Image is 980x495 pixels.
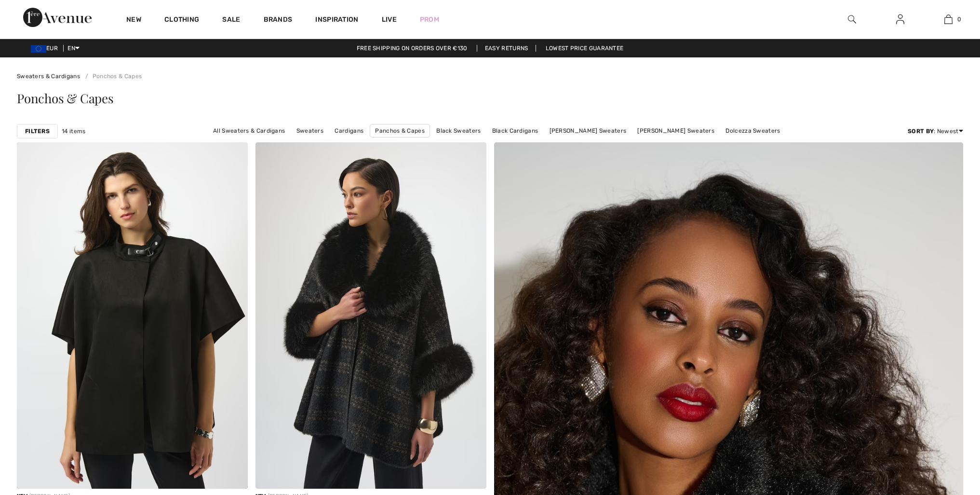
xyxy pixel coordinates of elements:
a: [PERSON_NAME] Sweaters [632,124,719,137]
a: Panchos & Capes [370,124,430,137]
a: 0 [925,14,972,25]
img: 1ère Avenue [23,8,92,27]
a: Easy Returns [477,45,537,52]
a: Live [382,14,397,25]
a: New [126,15,141,26]
span: EN [67,45,80,52]
span: Ponchos & Capes [17,90,114,107]
img: My Info [896,14,904,25]
a: Black Sweaters [431,124,485,137]
a: Clothing [164,15,199,26]
a: Sweaters [292,124,328,137]
span: Inspiration [315,15,358,26]
a: Free shipping on orders over €130 [349,45,475,52]
img: Buttoned High Neck Cape Style 253240. Black [17,142,248,489]
strong: Sort By [908,128,934,135]
img: My Bag [944,14,953,25]
img: Euro [31,45,46,53]
a: Prom [420,14,439,25]
span: 14 items [62,127,85,136]
a: Sweaters & Cardigans [17,73,80,80]
img: Plaid Fur Collar Coat Style 254934. Black/Gold [255,142,486,489]
a: Sign In [888,14,912,26]
a: Lowest Price Guarantee [538,45,631,52]
a: Ponchos & Capes [81,73,142,80]
span: EUR [31,45,62,52]
a: Sale [222,15,240,26]
div: : Newest [908,127,963,136]
img: search the website [848,14,856,25]
a: [PERSON_NAME] Sweaters [545,124,631,137]
strong: Filters [25,127,50,136]
a: Cardigans [330,124,368,137]
a: Dolcezza Sweaters [721,124,785,137]
a: Black Cardigans [487,124,543,137]
iframe: Opens a widget where you can chat to one of our agents [919,423,970,447]
span: 0 [957,15,961,24]
a: Brands [264,15,293,26]
a: All Sweaters & Cardigans [208,124,290,137]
